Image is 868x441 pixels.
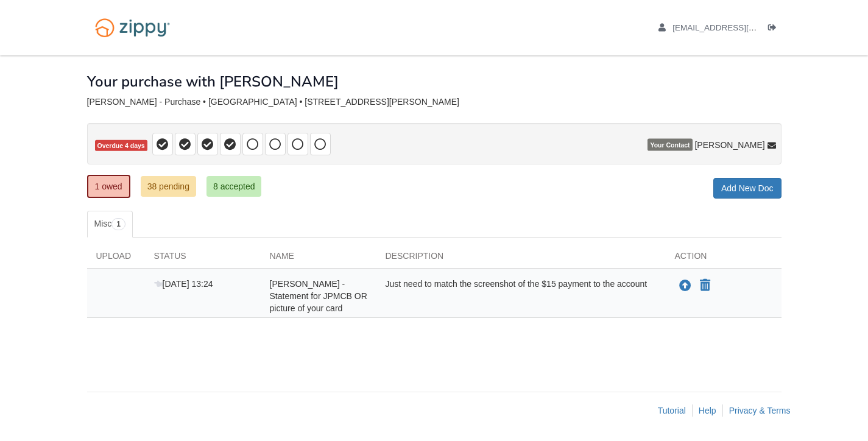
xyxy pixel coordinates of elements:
[666,250,782,268] div: Action
[87,12,178,43] img: Logo
[699,278,711,293] button: Declare Julie Milburn -Statement for JPMCB OR picture of your card not applicable
[87,175,130,198] a: 1 owed
[376,250,666,268] div: Description
[270,279,367,313] span: [PERSON_NAME] -Statement for JPMCB OR picture of your card
[672,23,812,32] span: juliemmilburn@gmail.com
[141,176,196,197] a: 38 pending
[87,97,782,107] div: [PERSON_NAME] - Purchase • [GEOGRAPHIC_DATA] • [STREET_ADDRESS][PERSON_NAME]
[678,278,693,294] button: Upload Julie Milburn -Statement for JPMCB OR picture of your card
[713,178,782,199] a: Add New Doc
[658,23,813,35] a: edit profile
[145,250,261,268] div: Status
[87,250,145,268] div: Upload
[376,278,666,314] div: Just need to match the screenshot of the $15 payment to the account
[699,406,716,415] a: Help
[768,23,782,35] a: Log out
[111,218,125,230] span: 1
[694,139,764,151] span: [PERSON_NAME]
[647,139,692,151] span: Your Contact
[658,406,686,415] a: Tutorial
[206,176,262,197] a: 8 accepted
[729,406,791,415] a: Privacy & Terms
[95,140,147,152] span: Overdue 4 days
[261,250,376,268] div: Name
[87,211,133,238] a: Misc
[154,279,213,289] span: [DATE] 13:24
[87,74,339,90] h1: Your purchase with [PERSON_NAME]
